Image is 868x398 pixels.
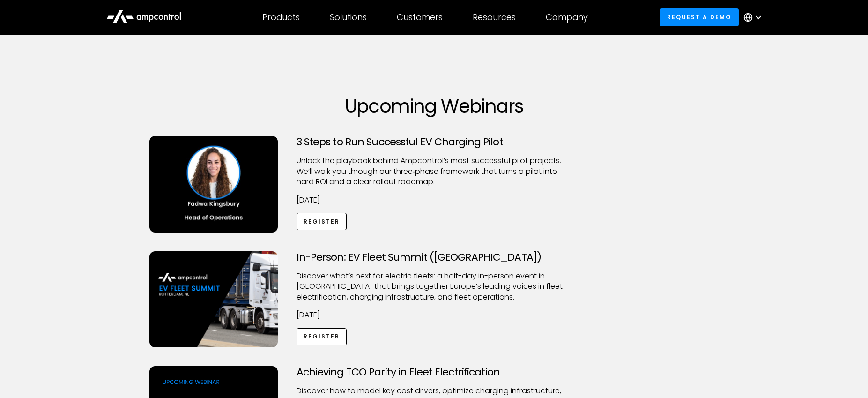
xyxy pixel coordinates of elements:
[297,328,347,345] a: Register
[297,271,572,302] p: ​Discover what’s next for electric fleets: a half-day in-person event in [GEOGRAPHIC_DATA] that b...
[262,12,300,23] div: Products
[660,8,739,26] a: Request a demo
[297,310,572,320] p: [DATE]
[397,12,443,23] div: Customers
[297,136,572,148] h3: 3 Steps to Run Successful EV Charging Pilot
[330,12,367,23] div: Solutions
[297,213,347,230] a: Register
[473,12,516,23] div: Resources
[149,95,719,117] h1: Upcoming Webinars
[297,366,572,378] h3: Achieving TCO Parity in Fleet Electrification
[297,195,572,205] p: [DATE]
[297,251,572,263] h3: In-Person: EV Fleet Summit ([GEOGRAPHIC_DATA])
[546,12,588,23] div: Company
[297,156,572,187] p: Unlock the playbook behind Ampcontrol’s most successful pilot projects. We’ll walk you through ou...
